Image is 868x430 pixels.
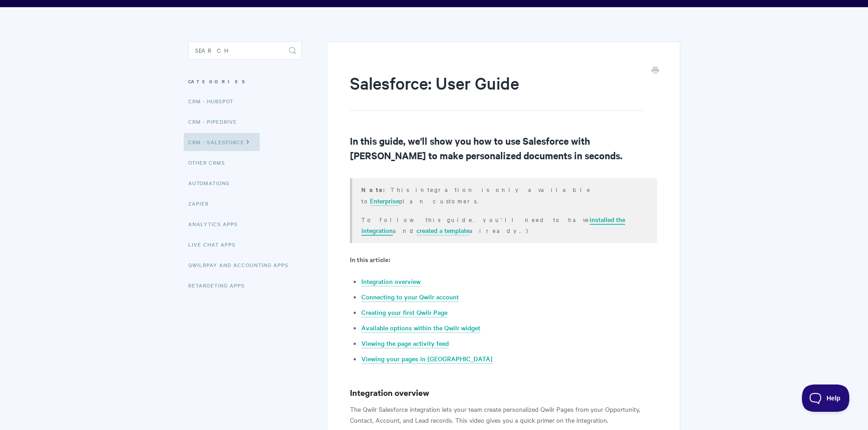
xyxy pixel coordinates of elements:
[188,215,245,233] a: Analytics Apps
[350,254,390,264] b: In this article:
[361,323,480,333] a: Available options within the Qwilr widget
[188,174,236,192] a: Automations
[188,276,252,294] a: Retargeting Apps
[361,292,459,302] a: Connecting to your Qwilr account
[184,133,260,151] a: CRM - Salesforce
[416,226,469,236] a: created a template
[361,308,447,318] a: Creating your first Qwilr Page
[350,133,657,162] h2: In this guide, we'll show you how to use Salesforce with [PERSON_NAME] to make personalized docum...
[188,235,242,253] a: Live Chat Apps
[188,73,302,90] h3: Categories
[350,71,643,111] h1: Salesforce: User Guide
[188,153,232,172] a: Other CRMs
[361,339,449,349] a: Viewing the page activity feed
[188,256,295,274] a: QwilrPay and Accounting Apps
[370,196,399,206] a: Enterprise
[350,404,657,425] p: The Qwilr Salesforce integration lets your team create personalized Qwilr Pages from your Opportu...
[188,41,302,60] input: Search
[652,66,659,76] a: Print this Article
[361,354,493,364] a: Viewing your pages in [GEOGRAPHIC_DATA]
[361,184,645,206] p: This integration is only available to plan customers.
[188,194,216,212] a: Zapier
[361,277,421,287] a: Integration overview
[361,215,625,236] a: installed the integration
[361,185,390,194] strong: Note:
[188,92,240,110] a: CRM - HubSpot
[361,214,645,236] p: To follow this guide, you'll need to have and already.)
[802,384,850,412] iframe: Toggle Customer Support
[188,112,244,131] a: CRM - Pipedrive
[350,386,657,399] h3: Integration overview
